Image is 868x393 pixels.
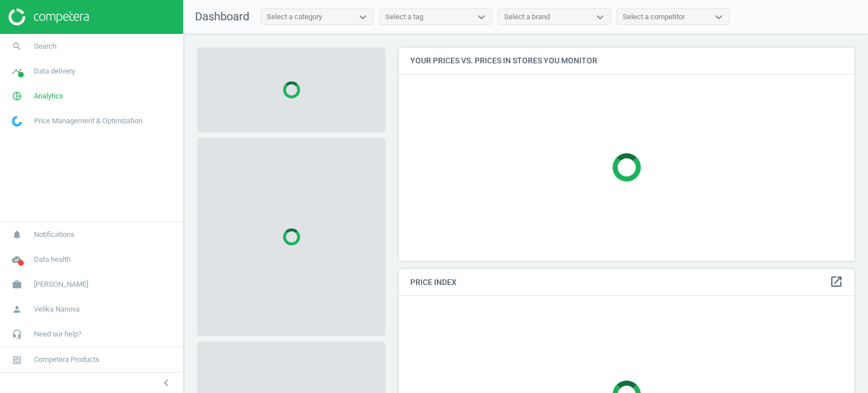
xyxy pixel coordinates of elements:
[6,61,28,82] i: timeline
[12,116,22,127] img: wGWNvw8QSZomAAAAABJRU5ErkJggg==
[399,47,854,74] h4: Your prices vs. prices in stores you monitor
[267,12,322,22] div: Select a category
[830,275,843,290] a: open_in_new
[6,323,28,345] i: headset_mic
[159,376,173,390] i: chevron_left
[34,116,142,126] span: Price Management & Optimization
[152,375,180,390] button: chevron_left
[830,275,843,288] i: open_in_new
[6,274,28,295] i: work
[34,66,75,76] span: Data delivery
[34,279,88,290] span: [PERSON_NAME]
[34,41,57,51] span: Search
[34,304,80,314] span: Velika Nanova
[399,269,854,296] h4: Price Index
[623,12,685,22] div: Select a competitor
[34,254,71,265] span: Data health
[34,355,99,365] span: Competera Products
[6,85,28,107] i: pie_chart_outlined
[34,91,63,101] span: Analytics
[504,12,550,22] div: Select a brand
[6,36,28,57] i: search
[34,329,81,339] span: Need our help?
[6,299,28,320] i: person
[6,249,28,270] i: cloud_done
[6,224,28,245] i: notifications
[34,230,75,240] span: Notifications
[385,12,423,22] div: Select a tag
[8,8,89,25] img: ajHJNr6hYgQAAAAASUVORK5CYII=
[195,10,249,23] span: Dashboard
